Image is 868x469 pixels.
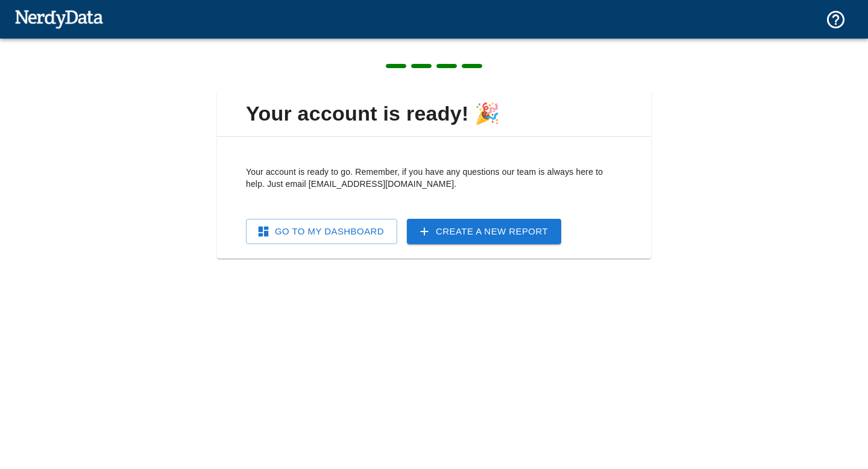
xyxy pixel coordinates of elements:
[818,2,854,37] button: Support and Documentation
[246,166,622,190] p: Your account is ready to go. Remember, if you have any questions our team is always here to help....
[14,7,103,31] img: NerdyData.com
[407,219,561,244] a: Create a New Report
[227,101,641,127] span: Your account is ready! 🎉
[246,219,397,244] a: Go To My Dashboard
